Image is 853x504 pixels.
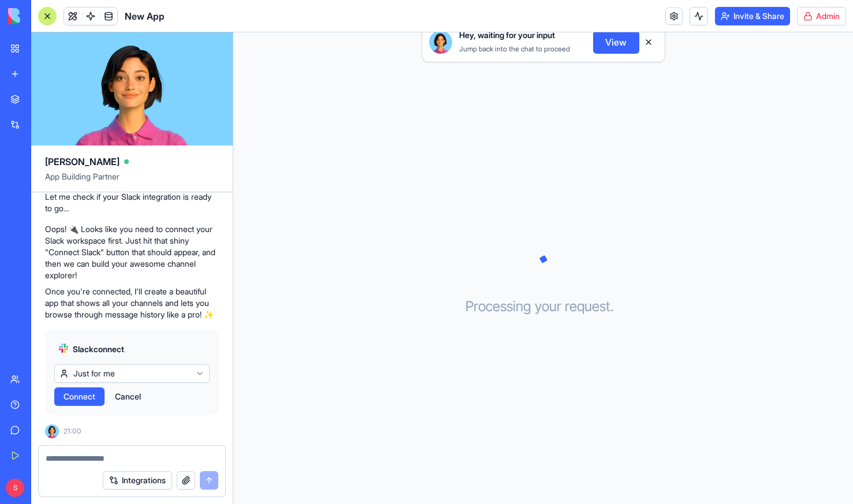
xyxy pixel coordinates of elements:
[59,344,68,353] img: slack
[8,8,80,24] img: logo
[715,7,790,25] button: Invite & Share
[465,297,621,316] h3: Processing your request
[45,424,59,438] img: Ella_00000_wcx2te.png
[45,171,219,192] span: App Building Partner
[103,471,172,490] button: Integrations
[797,7,846,25] button: Admin
[459,44,570,53] span: Jump back into the chat to proceed
[45,286,219,320] p: Once you're connected, I'll create a beautiful app that shows all your channels and lets you brow...
[610,297,614,316] span: .
[429,31,452,54] img: Ella_00000_wcx2te.png
[45,223,219,281] p: Oops! 🔌 Looks like you need to connect your Slack workspace first. Just hit that shiny "Connect S...
[54,387,105,406] button: Connect
[459,29,555,41] span: Hey, waiting for your input
[45,191,219,214] p: Let me check if your Slack integration is ready to go...
[45,155,120,169] span: [PERSON_NAME]
[64,391,95,402] span: Connect
[64,427,81,436] span: 21:00
[125,9,165,23] span: New App
[73,344,124,355] span: Slack connect
[109,387,147,406] button: Cancel
[593,31,639,54] button: View
[6,479,24,497] span: S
